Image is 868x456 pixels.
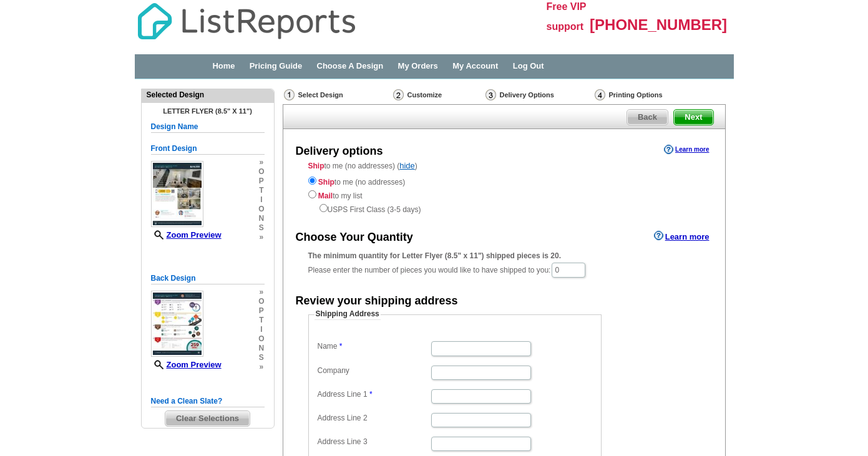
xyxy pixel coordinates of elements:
span: t [258,186,264,195]
label: Address Line 1 [318,389,430,400]
div: Selected Design [142,89,274,100]
a: hide [399,161,415,170]
span: n [258,344,264,353]
span: Back [627,110,668,125]
img: small-thumb.jpg [151,161,203,227]
span: Next [674,110,713,125]
span: i [258,325,264,334]
div: Delivery options [296,143,383,160]
a: Zoom Preview [151,360,222,369]
span: p [258,177,264,186]
h5: Back Design [151,273,265,284]
a: Choose A Design [317,61,384,70]
label: Address Line 3 [318,437,430,447]
div: to me (no addresses) to my list [308,174,700,215]
h5: Front Design [151,143,265,155]
span: » [258,233,264,242]
span: p [258,306,264,316]
div: Delivery Options [484,89,593,104]
span: » [258,158,264,167]
h5: Design Name [151,121,265,133]
div: Customize [392,89,484,101]
div: Review your shipping address [296,293,458,309]
img: Customize [393,89,404,100]
span: o [258,167,264,177]
span: o [258,205,264,214]
div: to me (no addresses) ( ) [283,160,725,215]
label: Address Line 2 [318,413,430,424]
a: Learn more [654,231,710,241]
span: o [258,297,264,306]
h4: Letter Flyer (8.5" x 11") [151,107,265,115]
span: » [258,362,264,372]
div: Printing Options [593,89,705,101]
h5: Need a Clean Slate? [151,395,265,407]
strong: Mail [318,192,333,200]
a: Pricing Guide [250,61,303,70]
span: » [258,288,264,297]
strong: Ship [308,162,324,170]
a: My Account [452,61,498,70]
img: Printing Options & Summary [595,89,605,100]
a: My Orders [398,61,438,70]
label: Name [318,341,430,352]
a: Back [627,109,668,125]
div: The minimum quantity for Letter Flyer (8.5" x 11") shipped pieces is 20. [308,250,700,261]
span: [PHONE_NUMBER] [590,16,727,33]
strong: Ship [318,178,334,187]
a: Zoom Preview [151,230,222,240]
div: USPS First Class (3-5 days) [308,201,700,215]
a: Log Out [513,61,544,70]
span: s [258,223,264,233]
span: Clear Selections [165,411,250,426]
span: i [258,195,264,205]
span: Free VIP support [547,1,587,32]
div: Choose Your Quantity [296,230,413,246]
div: Please enter the number of pieces you would like to have shipped to you: [308,250,700,279]
span: t [258,316,264,325]
span: s [258,353,264,362]
a: Learn more [664,145,709,155]
img: Delivery Options [485,89,496,100]
legend: Shipping Address [315,309,381,320]
span: n [258,214,264,223]
img: Select Design [284,89,295,100]
a: Home [212,61,235,70]
div: Select Design [283,89,392,104]
label: Company [318,366,430,376]
img: small-thumb.jpg [151,291,203,357]
span: o [258,334,264,344]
